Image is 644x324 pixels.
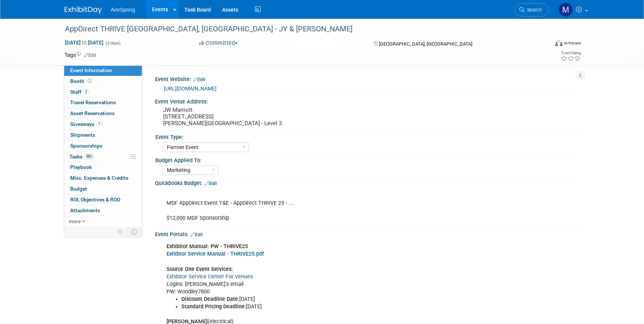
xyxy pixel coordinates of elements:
[70,110,115,116] span: Asset Reservations
[70,89,89,95] span: Staff
[69,218,81,224] span: more
[155,132,576,141] div: Event Type:
[64,108,142,119] a: Asset Reservations
[84,53,96,58] a: Edit
[167,251,264,257] a: Exhibtor Service Manual - THRIVE25.pdf
[127,227,142,237] td: Toggle Event Tabs
[70,175,128,181] span: Misc. Expenses & Credits
[70,67,112,73] span: Event Information
[83,89,89,95] span: 2
[167,266,233,272] b: Source One Event Services:
[64,119,142,130] a: Giveaways1
[161,188,498,226] div: MDF AppDirect Event T&E - AppDirect THRIVE 25 - .... $12,000 MDF Sponsorship
[181,296,239,302] b: Discount Deadline Date:
[181,296,493,303] li: [DATE]
[64,141,142,151] a: Sponsorships
[181,303,493,311] li: [DATE]
[70,78,93,84] span: Booth
[155,74,580,83] div: Event Website:
[70,207,100,213] span: Attachments
[205,181,217,186] a: Edit
[81,40,88,46] span: to
[193,77,205,82] a: Edit
[70,143,102,149] span: Sponsorships
[64,206,142,216] a: Attachments
[65,6,102,14] img: ExhibitDay
[514,3,549,16] a: Search
[164,86,217,92] a: [URL][DOMAIN_NAME]
[65,51,96,59] td: Tags
[196,39,241,47] button: Committed
[105,41,121,46] span: (3 days)
[181,303,246,310] b: Standard Pricing Deadline:
[155,155,576,164] div: Budget Applied To:
[114,227,127,237] td: Personalize Event Tab Strip
[86,78,93,84] span: Booth not reserved yet
[167,243,248,250] b: Exhibitor Manual: PW - THRIVE25
[525,7,542,13] span: Search
[64,130,142,141] a: Shipments
[70,121,102,127] span: Giveaways
[155,96,580,105] div: Event Venue Address:
[65,39,104,46] span: [DATE] [DATE]
[561,51,581,55] div: Event Rating
[555,40,563,46] img: Format-Inperson.png
[62,22,538,36] div: AppDirect THRIVE [GEOGRAPHIC_DATA], [GEOGRAPHIC_DATA] - JY & [PERSON_NAME]
[84,154,94,159] span: 88%
[64,76,142,87] a: Booth
[70,99,116,105] span: Travel Reservations
[64,65,142,76] a: Event Information
[96,121,102,127] span: 1
[64,98,142,108] a: Travel Reservations
[379,41,472,47] span: [GEOGRAPHIC_DATA], [GEOGRAPHIC_DATA]
[564,40,581,46] div: In-Person
[190,232,203,237] a: Edit
[64,173,142,183] a: Misc. Expenses & Credits
[64,87,142,98] a: Staff2
[155,178,580,187] div: Quickbooks Budget:
[64,195,142,205] a: ROI, Objectives & ROO
[155,229,580,238] div: Event Portals:
[64,152,142,162] a: Tasks88%
[70,164,92,170] span: Playbook
[505,39,582,50] div: Event Format
[559,3,573,17] img: Mariana Bolanos
[70,132,95,138] span: Shipments
[111,7,135,13] span: AireSpring
[167,274,253,280] a: Exhibitor Service Center For Venues
[69,154,94,160] span: Tasks
[70,197,120,203] span: ROI, Objectives & ROO
[163,107,324,127] pre: JW Marriott [STREET_ADDRESS] [PERSON_NAME][GEOGRAPHIC_DATA] - Level 3
[64,162,142,173] a: Playbook
[64,184,142,194] a: Budget
[64,216,142,227] a: more
[70,186,87,192] span: Budget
